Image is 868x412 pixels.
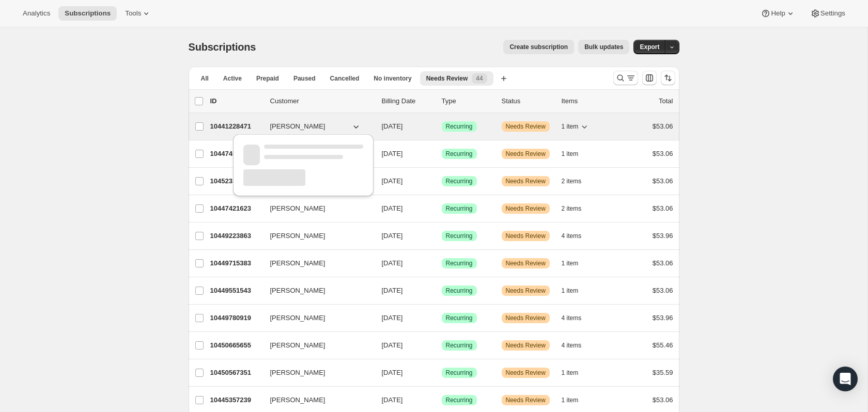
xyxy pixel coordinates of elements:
span: 1 item [562,122,579,131]
span: Recurring [446,369,473,377]
span: [DATE] [382,287,403,294]
button: 1 item [562,283,590,298]
span: [PERSON_NAME] [270,203,326,214]
p: 10450567351 [210,368,262,378]
button: Subscriptions [58,6,117,21]
span: [PERSON_NAME] [270,340,326,351]
span: Needs Review [426,74,468,83]
span: Analytics [23,9,50,18]
div: 10449551543[PERSON_NAME][DATE]SuccessRecurringWarningNeeds Review1 item$53.06 [210,283,673,298]
span: Recurring [446,150,473,158]
span: [PERSON_NAME] [270,231,326,241]
button: 4 items [562,311,593,325]
span: $53.06 [653,177,673,185]
span: Needs Review [506,314,546,322]
button: 1 item [562,119,590,134]
p: 10452336823 [210,176,262,186]
span: $53.06 [653,204,673,212]
p: 10449551543 [210,286,262,296]
span: [DATE] [382,314,403,322]
button: Settings [804,6,851,21]
span: [DATE] [382,259,403,267]
div: 10450665655[PERSON_NAME][DATE]SuccessRecurringWarningNeeds Review4 items$55.46 [210,338,673,353]
span: [DATE] [382,396,403,404]
span: 4 items [562,232,582,240]
p: 10447421623 [210,203,262,214]
button: [PERSON_NAME] [264,310,367,326]
button: Bulk updates [578,40,629,54]
p: 10447454391 [210,149,262,159]
span: [DATE] [382,177,403,185]
button: 4 items [562,338,593,353]
span: 44 [476,74,483,83]
button: [PERSON_NAME] [264,392,367,408]
button: [PERSON_NAME] [264,337,367,354]
span: [PERSON_NAME] [270,313,326,323]
p: Total [659,96,673,106]
span: Recurring [446,177,473,185]
div: 10450567351[PERSON_NAME][DATE]SuccessRecurringWarningNeeds Review1 item$35.59 [210,366,673,380]
span: All [201,74,209,83]
div: 10452336823[PERSON_NAME][DATE]SuccessRecurringWarningNeeds Review2 items$53.06 [210,174,673,188]
span: Recurring [446,341,473,350]
span: Needs Review [506,396,546,404]
span: 1 item [562,259,579,267]
span: $53.96 [653,314,673,322]
p: Status [502,96,553,106]
span: Needs Review [506,204,546,213]
span: Subscriptions [65,9,111,18]
button: Create new view [495,71,512,86]
span: [PERSON_NAME] [270,286,326,296]
button: Sort the results [661,71,675,85]
div: 10447454391[PERSON_NAME][DATE]SuccessRecurringWarningNeeds Review1 item$53.06 [210,147,673,161]
p: 10449780919 [210,313,262,323]
span: Recurring [446,287,473,295]
div: 10441228471[PERSON_NAME][DATE]SuccessRecurringWarningNeeds Review1 item$53.06 [210,119,673,134]
span: Bulk updates [584,43,623,51]
span: Needs Review [506,287,546,295]
span: Export [640,43,659,51]
span: Help [771,9,785,18]
button: Analytics [17,6,56,21]
span: [PERSON_NAME] [270,395,326,405]
button: Help [754,6,801,21]
span: Settings [820,9,845,18]
span: $55.46 [653,341,673,349]
span: Recurring [446,122,473,131]
span: Prepaid [256,74,279,83]
p: Billing Date [382,96,433,106]
button: [PERSON_NAME] [264,228,367,244]
div: 10445357239[PERSON_NAME][DATE]SuccessRecurringWarningNeeds Review1 item$53.06 [210,393,673,407]
span: Recurring [446,396,473,404]
button: 2 items [562,174,593,188]
span: Recurring [446,232,473,240]
div: 10447421623[PERSON_NAME][DATE]SuccessRecurringWarningNeeds Review2 items$53.06 [210,201,673,216]
span: Recurring [446,204,473,213]
span: Paused [293,74,316,83]
span: [DATE] [382,150,403,157]
button: Search and filter results [613,71,638,85]
button: [PERSON_NAME] [264,200,367,217]
button: Tools [119,6,158,21]
p: 10441228471 [210,121,262,132]
div: 10449780919[PERSON_NAME][DATE]SuccessRecurringWarningNeeds Review4 items$53.96 [210,311,673,325]
span: Needs Review [506,150,546,158]
div: 10449223863[PERSON_NAME][DATE]SuccessRecurringWarningNeeds Review4 items$53.96 [210,229,673,243]
button: 1 item [562,393,590,407]
span: Cancelled [330,74,360,83]
span: [DATE] [382,369,403,376]
span: Needs Review [506,259,546,267]
p: 10449715383 [210,258,262,268]
span: [PERSON_NAME] [270,121,326,132]
span: 2 items [562,204,582,213]
span: 1 item [562,287,579,295]
span: $35.59 [653,369,673,376]
span: [DATE] [382,232,403,240]
p: ID [210,96,262,106]
span: Needs Review [506,232,546,240]
button: [PERSON_NAME] [264,255,367,272]
button: [PERSON_NAME] [264,282,367,299]
p: 10449223863 [210,231,262,241]
p: 10445357239 [210,395,262,405]
button: [PERSON_NAME] [264,118,367,135]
